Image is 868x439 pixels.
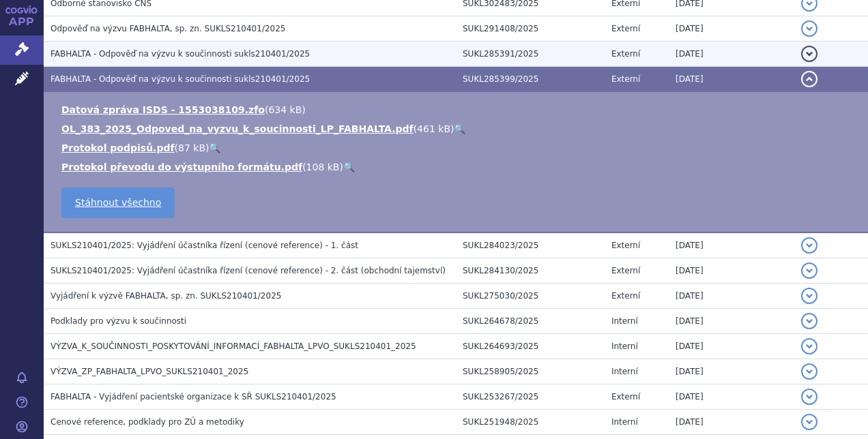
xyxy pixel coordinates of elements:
[456,359,605,384] td: SUKL258905/2025
[801,262,818,279] button: detail
[61,122,854,136] li: ( )
[50,316,186,326] span: Podklady pro výzvu k součinnosti
[669,359,794,384] td: [DATE]
[669,67,794,92] td: [DATE]
[801,71,818,87] button: detail
[669,232,794,258] td: [DATE]
[801,363,818,380] button: detail
[456,67,605,92] td: SUKL285399/2025
[50,417,244,427] span: Cenové reference, podklady pro ZÚ a metodiky
[456,410,605,435] td: SUKL251948/2025
[50,342,416,351] span: VÝZVA_K_SOUČINNOSTI_POSKYTOVÁNÍ_INFORMACÍ_FABHALTA_LPVO_SUKLS210401_2025
[50,49,310,59] span: FABHALTA - Odpověď na výzvu k součinnosti sukls210401/2025
[801,414,818,430] button: detail
[209,142,220,153] a: 🔍
[669,284,794,309] td: [DATE]
[611,417,638,427] span: Interní
[801,46,818,62] button: detail
[50,24,285,33] span: Odpověď na výzvu FABHALTA, sp. zn. SUKLS210401/2025
[61,123,414,134] a: OL_383_2025_Odpoved_na_vyzvu_k_soucinnosti_LP_FABHALTA.pdf
[50,241,358,250] span: SUKLS210401/2025: Vyjádření účastníka řízení (cenové reference) - 1. část
[669,334,794,359] td: [DATE]
[268,104,302,115] span: 634 kB
[801,288,818,304] button: detail
[611,74,640,84] span: Externí
[801,237,818,254] button: detail
[611,24,640,33] span: Externí
[801,338,818,354] button: detail
[61,103,854,117] li: ( )
[611,367,638,376] span: Interní
[50,291,281,301] span: Vyjádření k výzvě FABHALTA, sp. zn. SUKLS210401/2025
[50,392,336,402] span: FABHALTA - Vyjádření pacientské organizace k SŘ SUKLS210401/2025
[61,160,854,174] li: ( )
[456,284,605,309] td: SUKL275030/2025
[61,162,302,172] a: Protokol převodu do výstupního formátu.pdf
[801,389,818,405] button: detail
[669,42,794,67] td: [DATE]
[611,266,640,275] span: Externí
[611,291,640,301] span: Externí
[50,74,310,84] span: FABHALTA - Odpověď na výzvu k součinnosti sukls210401/2025
[456,16,605,42] td: SUKL291408/2025
[611,342,638,351] span: Interní
[801,20,818,37] button: detail
[456,42,605,67] td: SUKL285391/2025
[669,410,794,435] td: [DATE]
[417,123,450,134] span: 461 kB
[456,384,605,410] td: SUKL253267/2025
[669,258,794,284] td: [DATE]
[456,309,605,334] td: SUKL264678/2025
[50,266,446,275] span: SUKLS210401/2025: Vyjádření účastníka řízení (cenové reference) - 2. část (obchodní tajemství)
[343,162,355,172] a: 🔍
[61,141,854,155] li: ( )
[454,123,465,134] a: 🔍
[611,241,640,250] span: Externí
[611,49,640,59] span: Externí
[50,367,248,376] span: VÝZVA_ZP_FABHALTA_LPVO_SUKLS210401_2025
[669,16,794,42] td: [DATE]
[61,142,175,153] a: Protokol podpisů.pdf
[669,384,794,410] td: [DATE]
[456,232,605,258] td: SUKL284023/2025
[456,334,605,359] td: SUKL264693/2025
[61,187,175,218] a: Stáhnout všechno
[61,104,265,115] a: Datová zpráva ISDS - 1553038109.zfo
[178,142,205,153] span: 87 kB
[669,309,794,334] td: [DATE]
[611,392,640,402] span: Externí
[306,162,340,172] span: 108 kB
[801,313,818,329] button: detail
[456,258,605,284] td: SUKL284130/2025
[611,316,638,326] span: Interní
